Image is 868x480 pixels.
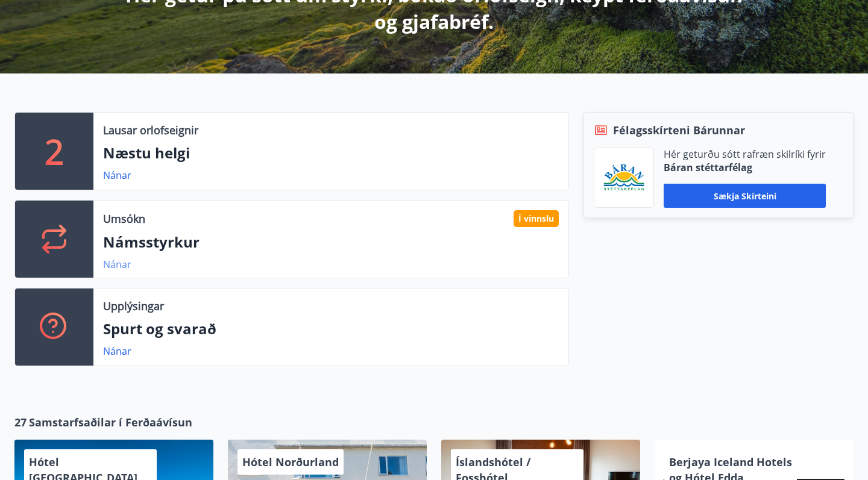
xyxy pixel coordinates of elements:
img: Bz2lGXKH3FXEIQKvoQ8VL0Fr0uCiWgfgA3I6fSs8.png [603,164,644,192]
span: Félagsskírteni Bárunnar [613,122,745,138]
div: Í vinnslu [514,210,559,227]
p: Báran stéttarfélag [664,161,826,174]
span: Samstarfsaðilar í Ferðaávísun [29,414,192,430]
button: Sækja skírteini [664,184,826,208]
a: Nánar [103,258,131,271]
p: Námsstyrkur [103,232,559,252]
span: 27 [14,414,27,430]
a: Nánar [103,169,131,182]
p: Upplýsingar [103,298,164,314]
a: Nánar [103,344,131,358]
p: Næstu helgi [103,143,559,163]
p: Umsókn [103,211,145,226]
span: Hótel Norðurland [242,455,339,469]
p: Spurt og svarað [103,319,559,339]
p: 2 [45,128,64,174]
p: Hér geturðu sótt rafræn skilríki fyrir [664,148,826,161]
p: Lausar orlofseignir [103,122,198,138]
